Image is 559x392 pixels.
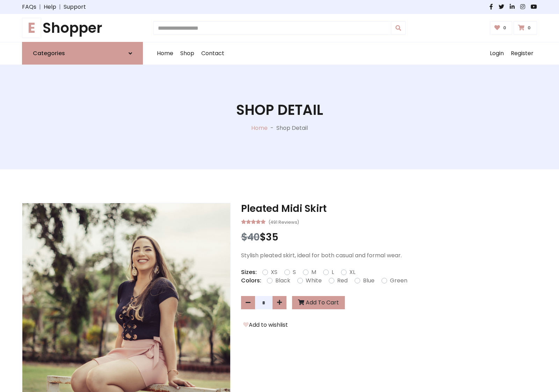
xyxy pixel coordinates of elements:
h3: $ [241,231,537,243]
h1: Shopper [22,20,143,36]
a: EShopper [22,20,143,36]
p: Colors: [241,276,261,285]
p: Shop Detail [276,124,308,132]
label: S [293,268,296,276]
small: (491 Reviews) [268,217,299,226]
label: M [311,268,316,276]
span: 0 [501,25,508,31]
span: 35 [266,230,278,244]
label: White [306,276,322,285]
a: 0 [490,21,513,35]
h6: Categories [33,50,65,57]
p: Sizes: [241,268,257,276]
span: | [36,3,44,11]
h1: Shop Detail [236,102,323,118]
label: Red [337,276,348,285]
a: Categories [22,42,143,65]
a: Help [44,3,56,11]
span: | [56,3,64,11]
label: XS [271,268,277,276]
a: 0 [514,21,537,35]
label: Black [275,276,290,285]
label: Green [390,276,407,285]
p: - [268,124,276,132]
a: Login [486,42,507,65]
button: Add To Cart [292,296,345,309]
span: 0 [526,25,532,31]
a: Register [507,42,537,65]
a: Support [64,3,86,11]
a: FAQs [22,3,36,11]
span: $40 [241,230,260,244]
label: XL [349,268,355,276]
a: Shop [177,42,198,65]
button: Add to wishlist [241,320,290,330]
a: Home [153,42,177,65]
label: Blue [363,276,375,285]
label: L [332,268,334,276]
span: E [22,18,41,38]
p: Stylish pleated skirt, ideal for both casual and formal wear. [241,251,537,260]
h3: Pleated Midi Skirt [241,203,537,215]
a: Home [251,124,268,132]
a: Contact [198,42,228,65]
